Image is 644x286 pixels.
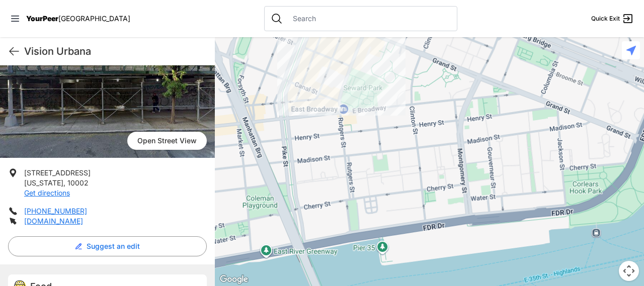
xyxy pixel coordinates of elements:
[26,14,58,23] span: YourPeer
[24,168,91,177] span: [STREET_ADDRESS]
[24,178,63,187] span: [US_STATE]
[87,241,140,251] span: Suggest an edit
[26,16,130,22] a: YourPeer[GEOGRAPHIC_DATA]
[24,44,207,58] h1: Vision Urbana
[591,15,620,23] span: Quick Exit
[8,236,207,256] button: Suggest an edit
[58,14,130,23] span: [GEOGRAPHIC_DATA]
[67,178,89,187] span: 10002
[63,178,65,187] span: ,
[217,273,251,286] img: Google
[619,261,639,281] button: Map camera controls
[217,273,251,286] a: Open this area in Google Maps (opens a new window)
[24,188,70,197] a: Get directions
[24,217,83,225] a: [DOMAIN_NAME]
[591,13,634,25] a: Quick Exit
[24,207,87,215] a: [PHONE_NUMBER]
[127,132,207,150] span: Open Street View
[287,14,451,24] input: Search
